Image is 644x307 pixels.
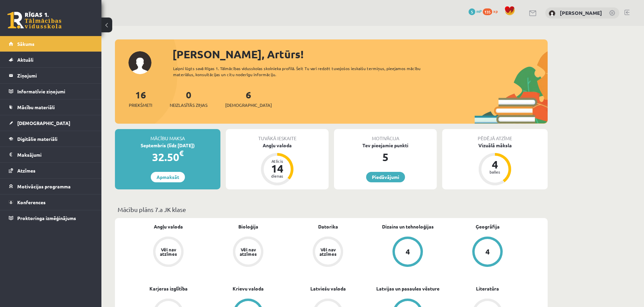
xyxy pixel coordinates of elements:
[9,179,93,194] a: Motivācijas programma
[469,8,475,15] span: 5
[334,129,437,142] div: Motivācija
[17,136,57,142] span: Digitālie materiāli
[442,142,548,186] a: Vizuālā māksla 4 balles
[469,8,482,14] a: 5 mP
[310,285,346,292] a: Latviešu valoda
[149,285,188,292] a: Karjeras izglītība
[9,115,93,131] a: [DEMOGRAPHIC_DATA]
[485,159,505,170] div: 4
[267,163,287,174] div: 14
[233,285,264,292] a: Krievu valoda
[7,12,62,29] a: Rīgas 1. Tālmācības vidusskola
[118,205,545,214] p: Mācību plāns 7.a JK klase
[442,142,548,149] div: Vizuālā māksla
[334,149,437,165] div: 5
[159,247,178,256] div: Vēl nav atzīmes
[17,104,55,110] span: Mācību materiāli
[366,172,405,182] a: Piedāvājumi
[376,285,439,292] a: Latvijas un pasaules vēsture
[9,84,93,99] a: Informatīvie ziņojumi
[115,142,220,149] div: Septembris (līdz [DATE])
[17,68,93,83] legend: Ziņojumi
[17,215,76,221] span: Proktoringa izmēģinājums
[226,142,329,186] a: Angļu valoda Atlicis 14 dienas
[239,247,258,256] div: Vēl nav atzīmes
[129,89,152,109] a: 16Priekšmeti
[226,129,329,142] div: Tuvākā ieskaite
[9,99,93,115] a: Mācību materiāli
[173,65,433,78] div: Laipni lūgts savā Rīgas 1. Tālmācības vidusskolas skolnieka profilā. Šeit Tu vari redzēt tuvojošo...
[493,8,498,14] span: xp
[172,46,548,62] div: [PERSON_NAME], Artūrs!
[225,89,272,109] a: 6[DEMOGRAPHIC_DATA]
[448,237,527,268] a: 4
[368,237,448,268] a: 4
[485,248,490,255] div: 4
[476,285,499,292] a: Literatūra
[560,9,602,16] a: [PERSON_NAME]
[151,172,185,182] a: Apmaksāt
[9,131,93,147] a: Digitālie materiāli
[170,102,208,109] span: Neizlasītās ziņas
[115,129,220,142] div: Mācību maksa
[9,210,93,226] a: Proktoringa izmēģinājums
[170,89,208,109] a: 0Neizlasītās ziņas
[267,174,287,178] div: dienas
[17,199,46,205] span: Konferences
[226,142,329,149] div: Angļu valoda
[9,147,93,162] a: Maksājumi
[318,223,338,230] a: Datorika
[17,183,71,189] span: Motivācijas programma
[318,247,337,256] div: Vēl nav atzīmes
[128,237,208,268] a: Vēl nav atzīmes
[17,147,93,162] legend: Maksājumi
[9,36,93,52] a: Sākums
[483,8,492,15] span: 135
[238,223,258,230] a: Bioloģija
[485,170,505,174] div: balles
[208,237,288,268] a: Vēl nav atzīmes
[267,159,287,163] div: Atlicis
[406,248,410,255] div: 4
[334,142,437,149] div: Tev pieejamie punkti
[442,129,548,142] div: Pēdējā atzīme
[17,57,33,63] span: Aktuāli
[154,223,183,230] a: Angļu valoda
[129,102,152,109] span: Priekšmeti
[476,223,500,230] a: Ģeogrāfija
[9,194,93,210] a: Konferences
[382,223,434,230] a: Dizains un tehnoloģijas
[17,41,34,47] span: Sākums
[288,237,368,268] a: Vēl nav atzīmes
[115,149,220,165] div: 32.50
[549,10,555,17] img: Artūrs Šefanovskis
[9,68,93,83] a: Ziņojumi
[225,102,272,109] span: [DEMOGRAPHIC_DATA]
[179,148,184,158] span: €
[17,84,93,99] legend: Informatīvie ziņojumi
[17,167,35,174] span: Atzīmes
[9,52,93,67] a: Aktuāli
[476,8,482,14] span: mP
[17,120,70,126] span: [DEMOGRAPHIC_DATA]
[9,163,93,178] a: Atzīmes
[483,8,501,14] a: 135 xp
